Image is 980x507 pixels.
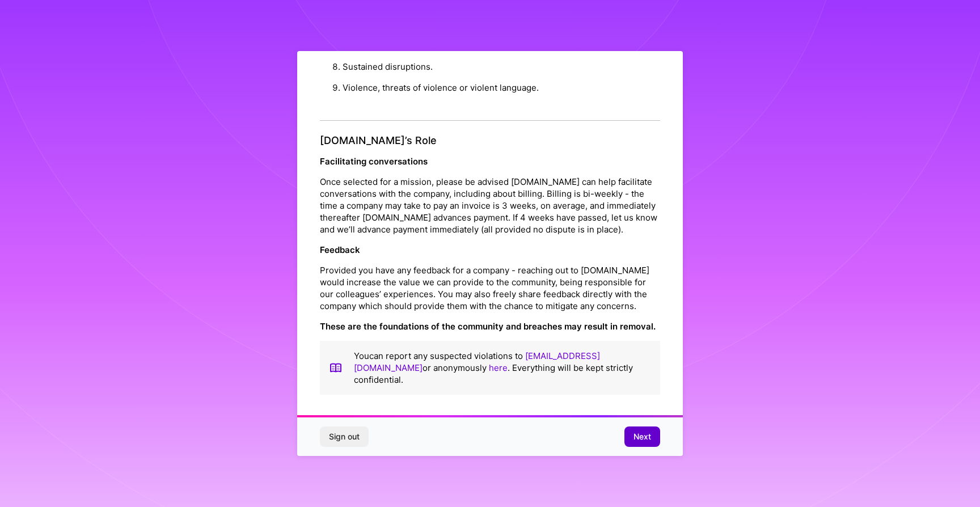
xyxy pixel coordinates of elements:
li: Violence, threats of violence or violent language. [343,77,660,98]
span: Next [633,431,651,442]
strong: Facilitating conversations [320,156,428,167]
a: [EMAIL_ADDRESS][DOMAIN_NAME] [354,350,600,373]
p: You can report any suspected violations to or anonymously . Everything will be kept strictly conf... [354,350,651,386]
strong: These are the foundations of the community and breaches may result in removal. [320,321,656,332]
li: Sustained disruptions. [343,56,660,77]
p: Provided you have any feedback for a company - reaching out to [DOMAIN_NAME] would increase the v... [320,264,660,312]
img: book icon [329,350,343,386]
button: Next [624,426,660,447]
span: Sign out [329,431,360,442]
p: Once selected for a mission, please be advised [DOMAIN_NAME] can help facilitate conversations wi... [320,176,660,235]
button: Sign out [320,426,369,447]
h4: [DOMAIN_NAME]’s Role [320,134,660,147]
strong: Feedback [320,244,360,255]
a: here [489,362,508,373]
